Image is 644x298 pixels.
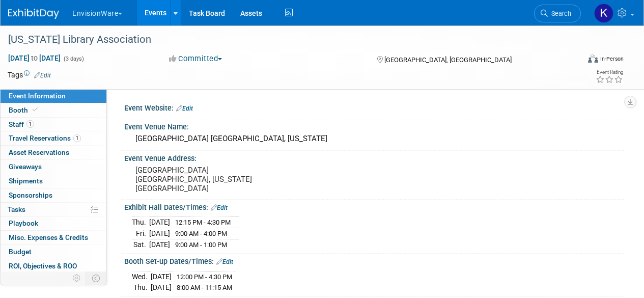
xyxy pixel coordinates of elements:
a: Budget [1,245,106,259]
div: Event Rating [596,70,623,75]
span: 12:15 PM - 4:30 PM [175,219,231,226]
td: [DATE] [149,228,170,239]
span: 12:00 PM - 4:30 PM [177,273,232,281]
div: In-Person [600,55,624,63]
span: Booth [9,106,40,114]
td: Thu. [132,282,151,293]
a: Edit [211,204,228,211]
span: 8:00 AM - 11:15 AM [177,284,232,291]
a: Asset Reservations [1,146,106,159]
a: Edit [176,105,193,112]
span: Staff [9,120,34,128]
a: Misc. Expenses & Credits [1,231,106,245]
a: Travel Reservations1 [1,131,106,145]
a: ROI, Objectives & ROO [1,259,106,273]
img: Kathryn Spier-Miller [594,4,613,23]
span: ROI, Objectives & ROO [9,262,77,270]
span: Sponsorships [9,191,52,199]
pre: [GEOGRAPHIC_DATA] [GEOGRAPHIC_DATA], [US_STATE] [GEOGRAPHIC_DATA] [135,166,321,193]
a: Event Information [1,89,106,103]
div: [GEOGRAPHIC_DATA] [GEOGRAPHIC_DATA], [US_STATE] [132,131,616,147]
span: [GEOGRAPHIC_DATA], [GEOGRAPHIC_DATA] [384,56,512,64]
td: Toggle Event Tabs [86,272,107,285]
span: Budget [9,248,32,256]
td: [DATE] [151,271,172,282]
a: Giveaways [1,160,106,174]
span: 9:00 AM - 4:00 PM [175,230,227,237]
span: to [30,54,39,62]
span: Giveaways [9,162,42,171]
span: (3 days) [63,56,84,62]
img: ExhibitDay [8,9,59,19]
td: Tags [8,70,51,80]
div: Exhibit Hall Dates/Times: [124,200,624,213]
a: Tasks [1,203,106,216]
i: Booth reservation complete [33,107,38,113]
div: Booth Set-up Dates/Times: [124,254,624,267]
div: Event Venue Address: [124,151,624,164]
div: Event Website: [124,100,624,114]
a: Booth [1,103,106,117]
a: Staff1 [1,118,106,131]
td: [DATE] [151,282,172,293]
a: Edit [216,258,233,265]
td: Personalize Event Tab Strip [68,272,86,285]
span: Event Information [9,92,66,100]
span: 9:00 AM - 1:00 PM [175,241,227,249]
td: Wed. [132,271,151,282]
span: 1 [73,134,81,142]
img: Format-Inperson.png [588,55,598,63]
span: Misc. Expenses & Credits [9,233,88,241]
button: Committed [165,53,226,64]
span: Search [548,10,571,17]
div: [US_STATE] Library Association [5,31,571,49]
span: Travel Reservations [9,134,81,142]
a: Search [534,5,581,22]
td: Sat. [132,239,149,250]
td: Fri. [132,228,149,239]
a: Playbook [1,216,106,230]
a: Sponsorships [1,188,106,202]
span: 1 [26,120,34,128]
span: Playbook [9,219,38,227]
span: Asset Reservations [9,148,69,156]
td: [DATE] [149,217,170,228]
span: Tasks [8,205,25,213]
div: Event Format [534,53,624,68]
a: Edit [34,72,51,79]
span: Shipments [9,177,43,185]
div: Event Venue Name: [124,119,624,132]
td: [DATE] [149,239,170,250]
a: Shipments [1,174,106,188]
span: [DATE] [DATE] [8,53,61,63]
td: Thu. [132,217,149,228]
